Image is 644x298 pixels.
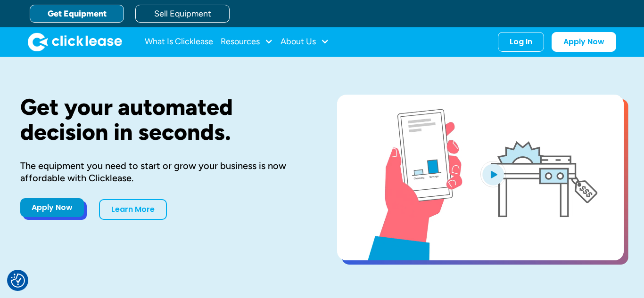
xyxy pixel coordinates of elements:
[510,37,532,47] div: Log In
[145,32,213,51] a: What Is Clicklease
[20,95,307,145] h1: Get your automated decision in seconds.
[20,198,84,217] a: Apply Now
[480,161,506,187] img: Blue play button logo on a light blue circular background
[20,160,307,184] div: The equipment you need to start or grow your business is now affordable with Clicklease.
[135,5,230,23] a: Sell Equipment
[11,274,25,288] img: Revisit consent button
[28,32,122,51] img: Clicklease logo
[221,32,273,51] div: Resources
[552,32,616,52] a: Apply Now
[281,32,329,51] div: About Us
[28,32,122,51] a: home
[337,95,624,260] a: open lightbox
[11,274,25,288] button: Consent Preferences
[30,5,124,23] a: Get Equipment
[99,199,167,220] a: Learn More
